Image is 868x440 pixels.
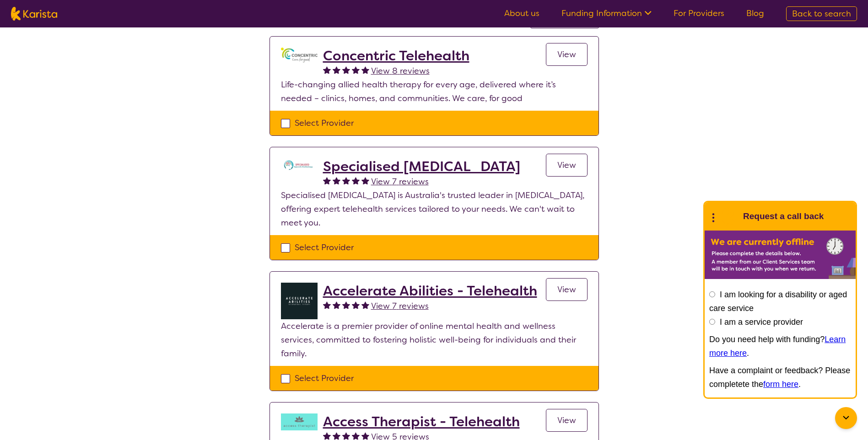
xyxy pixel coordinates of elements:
[281,158,318,172] img: tc7lufxpovpqcirzzyzq.png
[342,177,350,184] img: fullstar
[323,301,331,309] img: fullstar
[743,209,824,223] h1: Request a call back
[561,8,652,19] a: Funding Information
[371,299,429,313] a: View 7 reviews
[546,409,588,432] a: View
[352,177,360,184] img: fullstar
[546,43,588,66] a: View
[281,78,588,105] p: Life-changing allied health therapy for every age, delivered where it’s needed – clinics, homes, ...
[352,301,360,309] img: fullstar
[546,154,588,177] a: View
[361,301,369,309] img: fullstar
[323,413,520,430] a: Access Therapist - Telehealth
[720,317,803,327] label: I am a service provider
[281,319,588,360] p: Accelerate is a premier provider of online mental health and wellness services, committed to fost...
[557,284,576,295] span: View
[557,160,576,171] span: View
[323,283,537,299] a: Accelerate Abilities - Telehealth
[674,8,724,19] a: For Providers
[719,207,738,225] img: Karista
[342,66,350,74] img: fullstar
[786,6,857,21] a: Back to search
[371,65,430,76] span: View 8 reviews
[352,66,360,74] img: fullstar
[361,432,369,440] img: fullstar
[371,300,429,311] span: View 7 reviews
[333,66,340,74] img: fullstar
[361,66,369,74] img: fullstar
[323,432,331,440] img: fullstar
[281,48,318,63] img: gbybpnyn6u9ix5kguem6.png
[333,301,340,309] img: fullstar
[333,177,340,184] img: fullstar
[333,432,340,440] img: fullstar
[281,188,588,230] p: Specialised [MEDICAL_DATA] is Australia's trusted leader in [MEDICAL_DATA], offering expert teleh...
[342,301,350,309] img: fullstar
[746,8,764,19] a: Blog
[371,175,429,188] a: View 7 reviews
[371,64,430,78] a: View 8 reviews
[763,380,798,389] a: form here
[792,8,851,19] span: Back to search
[281,283,318,319] img: byb1jkvtmcu0ftjdkjvo.png
[504,8,539,19] a: About us
[709,333,851,360] p: Do you need help with funding? .
[323,158,520,175] a: Specialised [MEDICAL_DATA]
[371,176,429,187] span: View 7 reviews
[557,49,576,60] span: View
[323,66,331,74] img: fullstar
[323,177,331,184] img: fullstar
[709,364,851,391] p: Have a complaint or feedback? Please completete the .
[352,432,360,440] img: fullstar
[281,413,318,430] img: hzy3j6chfzohyvwdpojv.png
[546,278,588,301] a: View
[11,7,57,21] img: Karista logo
[342,432,350,440] img: fullstar
[709,290,847,313] label: I am looking for a disability or aged care service
[361,177,369,184] img: fullstar
[705,231,856,279] img: Karista offline chat form to request call back
[323,48,469,64] a: Concentric Telehealth
[557,415,576,426] span: View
